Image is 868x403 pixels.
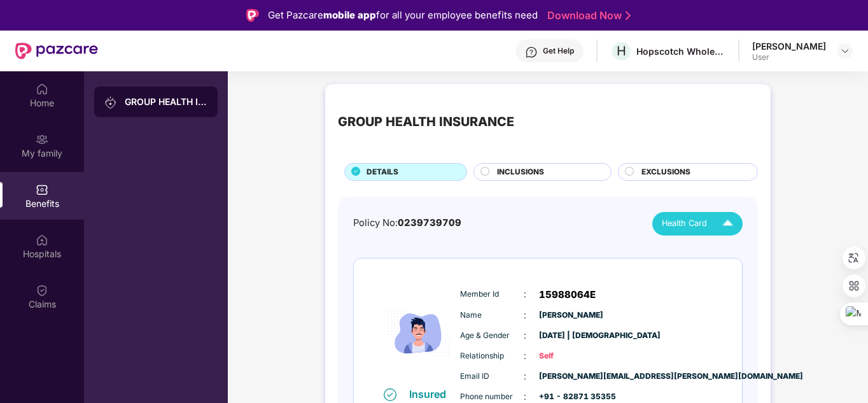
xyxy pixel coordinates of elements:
img: svg+xml;base64,PHN2ZyBpZD0iSG9tZSIgeG1sbnM9Imh0dHA6Ly93d3cudzMub3JnLzIwMDAvc3ZnIiB3aWR0aD0iMjAiIG... [36,83,48,95]
img: Stroke [626,9,631,22]
img: New Pazcare Logo [15,43,98,59]
img: svg+xml;base64,PHN2ZyB4bWxucz0iaHR0cDovL3d3dy53My5vcmcvMjAwMC9zdmciIHdpZHRoPSIxNiIgaGVpZ2h0PSIxNi... [384,388,396,401]
strong: mobile app [323,9,376,21]
span: 0239739709 [398,217,461,229]
span: Health Card [662,217,707,230]
button: Health Card [652,212,743,236]
span: H [617,43,626,59]
span: : [524,287,526,301]
img: svg+xml;base64,PHN2ZyBpZD0iRHJvcGRvd24tMzJ4MzIiIHhtbG5zPSJodHRwOi8vd3d3LnczLm9yZy8yMDAwL3N2ZyIgd2... [840,46,850,56]
span: : [524,369,526,383]
span: EXCLUSIONS [641,166,690,178]
img: Icuh8uwCUCF+XjCZyLQsAKiDCM9HiE6CMYmKQaPGkZKaA32CAAACiQcFBJY0IsAAAAASUVORK5CYII= [717,213,739,235]
div: Get Pazcare for all your employee benefits need [268,8,538,23]
div: Get Help [543,46,574,56]
span: : [524,329,526,343]
div: [PERSON_NAME] [752,40,826,52]
span: INCLUSIONS [497,166,544,178]
img: icon [381,279,457,387]
span: Email ID [460,371,524,383]
span: Name [460,309,524,322]
img: svg+xml;base64,PHN2ZyB3aWR0aD0iMjAiIGhlaWdodD0iMjAiIHZpZXdCb3g9IjAgMCAyMCAyMCIgZmlsbD0ibm9uZSIgeG... [104,96,117,109]
img: Logo [246,9,259,22]
span: [PERSON_NAME][EMAIL_ADDRESS][PERSON_NAME][DOMAIN_NAME] [539,371,603,383]
img: svg+xml;base64,PHN2ZyBpZD0iQmVuZWZpdHMiIHhtbG5zPSJodHRwOi8vd3d3LnczLm9yZy8yMDAwL3N2ZyIgd2lkdGg9Ij... [36,183,48,196]
div: Insured [409,388,454,400]
span: Phone number [460,391,524,403]
a: Download Now [547,9,627,22]
span: Relationship [460,350,524,362]
div: Policy No: [353,216,461,230]
span: Age & Gender [460,330,524,342]
span: Self [539,350,603,362]
span: Member Id [460,288,524,300]
span: 15988064E [539,287,596,302]
span: +91 - 82871 35355 [539,391,603,403]
div: GROUP HEALTH INSURANCE [338,112,514,132]
img: svg+xml;base64,PHN2ZyBpZD0iSG9zcGl0YWxzIiB4bWxucz0iaHR0cDovL3d3dy53My5vcmcvMjAwMC9zdmciIHdpZHRoPS... [36,234,48,246]
img: svg+xml;base64,PHN2ZyBpZD0iSGVscC0zMngzMiIgeG1sbnM9Imh0dHA6Ly93d3cudzMub3JnLzIwMDAvc3ZnIiB3aWR0aD... [525,46,538,59]
span: DETAILS [367,166,398,178]
span: [DATE] | [DEMOGRAPHIC_DATA] [539,330,603,342]
span: : [524,308,526,322]
img: svg+xml;base64,PHN2ZyB3aWR0aD0iMjAiIGhlaWdodD0iMjAiIHZpZXdCb3g9IjAgMCAyMCAyMCIgZmlsbD0ibm9uZSIgeG... [36,133,48,146]
span: : [524,349,526,363]
div: GROUP HEALTH INSURANCE [125,95,207,108]
span: [PERSON_NAME] [539,309,603,322]
img: svg+xml;base64,PHN2ZyBpZD0iQ2xhaW0iIHhtbG5zPSJodHRwOi8vd3d3LnczLm9yZy8yMDAwL3N2ZyIgd2lkdGg9IjIwIi... [36,284,48,297]
div: User [752,52,826,62]
div: Hopscotch Wholesale Trading Private Limited [636,45,725,57]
